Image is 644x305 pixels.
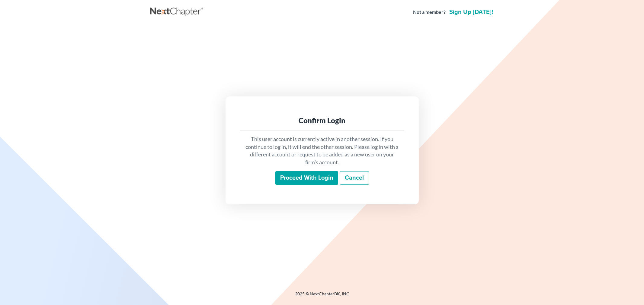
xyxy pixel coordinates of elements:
div: Confirm Login [245,116,399,125]
div: 2025 © NextChapterBK, INC [150,291,494,302]
p: This user account is currently active in another session. If you continue to log in, it will end ... [245,135,399,166]
a: Cancel [340,171,369,185]
strong: Not a member? [413,9,446,16]
input: Proceed with login [275,171,338,185]
a: Sign up [DATE]! [448,9,494,15]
